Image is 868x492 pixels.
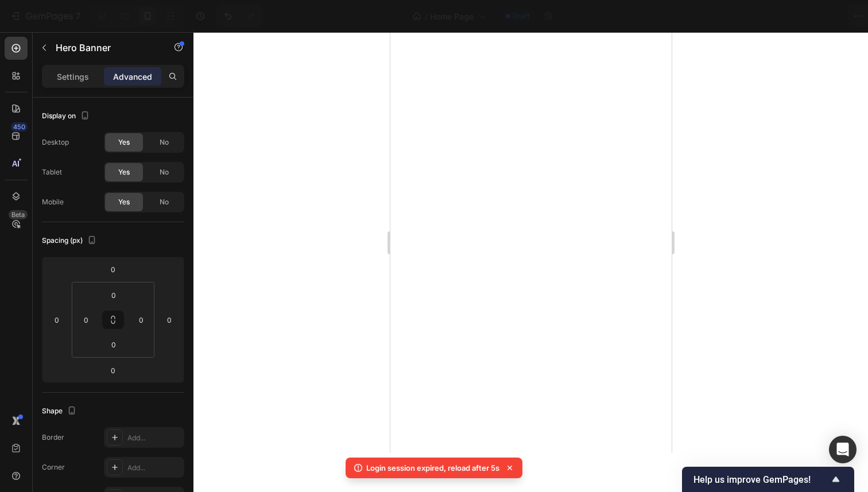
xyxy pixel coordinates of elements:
[829,436,857,463] div: Open Intercom Messenger
[48,311,65,328] input: 0
[118,137,130,148] span: Yes
[42,404,79,419] div: Shape
[5,5,86,28] button: 7
[216,5,263,28] div: Undo/Redo
[42,197,64,207] div: Mobile
[425,10,428,22] span: /
[42,432,64,443] div: Border
[42,233,99,249] div: Spacing (px)
[430,10,474,22] span: Home Page
[11,122,28,131] div: 450
[77,311,95,328] input: 0px
[42,167,62,177] div: Tablet
[801,10,830,22] div: Publish
[366,462,499,474] p: Login session expired, reload after 5s
[57,71,89,83] p: Settings
[102,261,125,278] input: 0
[749,5,787,28] button: Save
[42,137,69,148] div: Desktop
[160,137,169,148] span: No
[513,11,530,21] span: Draft
[127,433,181,443] div: Add...
[56,41,153,55] p: Hero Banner
[9,210,28,219] div: Beta
[102,286,125,304] input: 0px
[127,463,181,473] div: Add...
[160,197,169,207] span: No
[102,336,125,353] input: 0px
[42,109,92,124] div: Display on
[161,311,178,328] input: 0
[75,9,80,23] p: 7
[759,11,778,21] span: Save
[792,5,840,28] button: Publish
[390,32,672,453] iframe: Design area
[42,462,65,472] div: Corner
[133,311,150,328] input: 0px
[160,167,169,177] span: No
[118,197,130,207] span: Yes
[118,167,130,177] span: Yes
[102,362,125,379] input: 0
[113,71,152,83] p: Advanced
[693,474,829,485] span: Help us improve GemPages!
[693,472,843,486] button: Show survey - Help us improve GemPages!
